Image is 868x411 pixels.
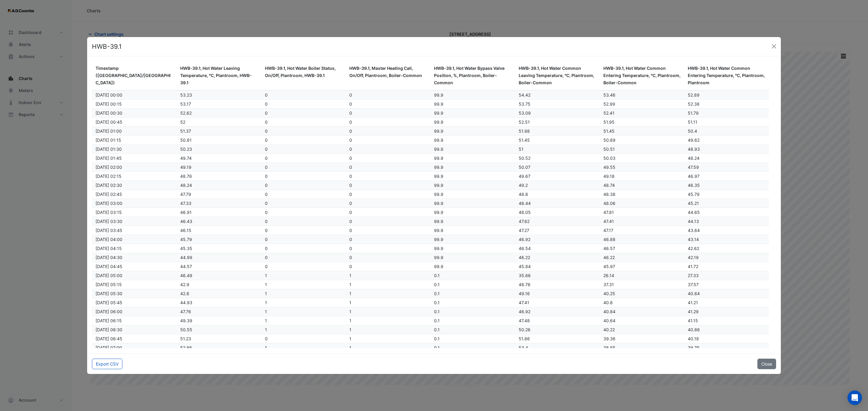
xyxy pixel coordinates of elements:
[519,210,531,215] span: 48.05
[434,345,440,350] span: 0.1
[519,174,530,179] span: 49.67
[349,110,352,116] span: 0
[688,318,698,323] span: 41.15
[265,92,268,97] span: 0
[180,327,192,332] span: 50.55
[349,147,352,152] span: 0
[519,110,531,116] span: 53.09
[265,138,268,143] span: 0
[180,345,192,350] span: 52.86
[434,228,443,233] span: 99.9
[688,147,700,152] span: 48.93
[96,66,171,85] span: Timestamp ([GEOGRAPHIC_DATA]/[GEOGRAPHIC_DATA])
[603,282,614,287] span: 37.31
[96,110,122,116] span: 05/09/2025 00:30
[265,147,268,152] span: 0
[96,156,122,161] span: 05/09/2025 01:45
[180,336,191,341] span: 51.23
[265,228,268,233] span: 0
[96,282,122,287] span: 05/09/2025 05:15
[349,336,351,341] span: 1
[434,327,440,332] span: 0.1
[265,291,267,296] span: 1
[603,210,614,215] span: 47.81
[349,183,352,188] span: 0
[180,210,192,215] span: 46.91
[519,119,530,125] span: 52.51
[180,192,191,197] span: 47.79
[434,246,443,251] span: 99.9
[519,246,531,251] span: 46.54
[349,210,352,215] span: 0
[96,336,122,341] span: 05/09/2025 06:45
[96,273,122,278] span: 05/09/2025 05:00
[688,128,697,134] span: 50.4
[603,156,615,161] span: 50.03
[688,282,699,287] span: 37.57
[688,110,699,116] span: 51.79
[180,309,191,314] span: 47.76
[349,345,351,350] span: 1
[603,345,615,350] span: 38.85
[603,147,615,152] span: 50.51
[349,228,352,233] span: 0
[349,246,352,251] span: 0
[688,156,700,161] span: 48.24
[434,291,440,296] span: 0.1
[688,345,700,350] span: 39.75
[603,138,615,143] span: 50.89
[180,273,192,278] span: 46.49
[603,300,613,305] span: 40.8
[180,246,192,251] span: 45.35
[92,359,122,369] button: Export CSV
[349,192,352,197] span: 0
[688,300,698,305] span: 41.21
[92,42,122,51] h4: HWB-39.1
[519,201,531,206] span: 48.44
[515,61,600,90] datatable-header-cell: HWB-39.1, Hot Water Common Leaving Temperature, °C, Plantroom, Boiler-Common
[434,119,443,125] span: 99.9
[265,192,268,197] span: 0
[434,282,440,287] span: 0.1
[603,228,613,233] span: 47.17
[180,237,192,242] span: 45.79
[96,92,122,97] span: 05/09/2025 00:00
[519,336,530,341] span: 51.86
[349,309,351,314] span: 1
[349,264,352,269] span: 0
[603,201,615,206] span: 48.06
[434,300,440,305] span: 0.1
[180,119,185,125] span: 52
[519,183,528,188] span: 49.2
[349,237,352,242] span: 0
[96,327,122,332] span: 05/09/2025 06:30
[265,300,267,305] span: 1
[603,246,615,251] span: 46.57
[434,273,440,278] span: 0.1
[688,219,699,224] span: 44.13
[96,138,121,143] span: 05/09/2025 01:15
[180,183,192,188] span: 48.24
[96,237,122,242] span: 05/09/2025 04:00
[96,246,122,251] span: 05/09/2025 04:15
[603,183,615,188] span: 48.74
[434,156,443,161] span: 99.9
[688,119,697,125] span: 51.11
[688,183,700,188] span: 46.35
[688,210,700,215] span: 44.65
[434,174,443,179] span: 99.9
[688,92,700,97] span: 52.89
[434,101,443,107] span: 99.9
[180,128,191,134] span: 51.37
[519,282,530,287] span: 48.76
[265,110,268,116] span: 0
[96,165,122,170] span: 05/09/2025 02:00
[349,282,351,287] span: 1
[688,66,765,85] span: HWB-39.1, Hot Water Common Entering Temperature, °C, Plantroom, Plantroom
[96,264,122,269] span: 05/09/2025 04:45
[349,291,351,296] span: 1
[688,336,699,341] span: 40.18
[265,309,267,314] span: 1
[434,255,443,260] span: 99.9
[603,66,681,85] span: HWB-39.1, Hot Water Common Entering Temperature, °C, Plantroom, Boiler-Common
